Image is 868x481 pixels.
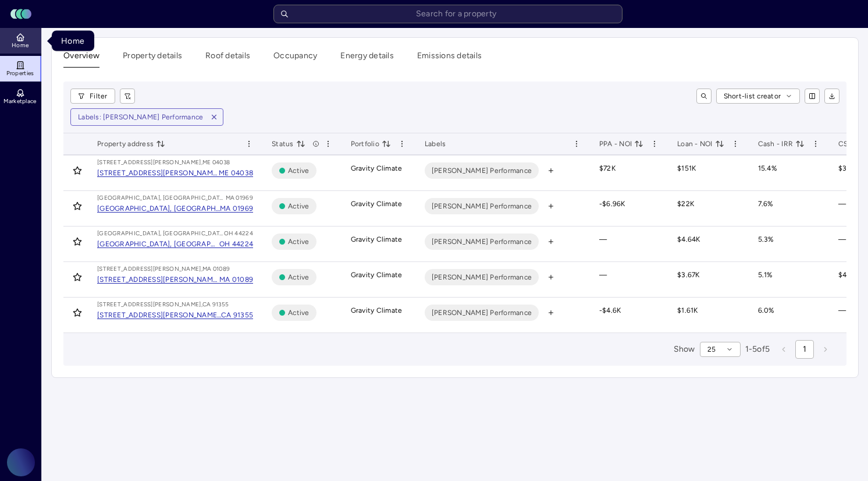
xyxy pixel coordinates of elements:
button: Overview [63,49,99,68]
span: Cash - IRR [758,138,805,150]
button: Toggle favorite [68,161,87,180]
span: Show [674,343,695,356]
span: Home [12,42,29,49]
div: MA 01969 [220,205,253,212]
button: Emissions details [417,49,482,68]
button: Roof details [205,49,250,68]
button: Occupancy [273,49,317,68]
button: toggle sorting [715,139,724,148]
button: [PERSON_NAME] Performance [425,269,539,285]
td: -$4.6K [590,298,668,333]
button: toggle sorting [382,139,391,148]
span: 1 [803,343,806,356]
button: Short-list creator [716,89,801,104]
nav: pagination [774,340,835,359]
button: Toggle favorite [68,268,87,287]
div: [STREET_ADDRESS][PERSON_NAME], [97,169,219,176]
span: 1 - 5 of 5 [745,343,770,356]
div: [GEOGRAPHIC_DATA], [GEOGRAPHIC_DATA], [97,240,219,247]
span: Filter [90,90,108,102]
button: [PERSON_NAME] Performance [425,162,539,179]
span: Marketplace [3,98,36,105]
button: Toggle favorite [68,197,87,215]
span: Properties [6,70,34,77]
td: 7.6% [749,191,830,227]
div: MA 01089 [202,264,230,274]
span: [PERSON_NAME] Performance [432,307,532,319]
td: Gravity Climate [341,155,415,191]
div: Labels: [PERSON_NAME] Performance [78,111,203,123]
div: ME 04038 [202,158,230,167]
div: MA 01969 [226,193,253,203]
span: Status [272,138,305,150]
span: [PERSON_NAME] Performance [432,200,532,212]
td: — [590,262,668,298]
td: Gravity Climate [341,191,415,227]
a: [GEOGRAPHIC_DATA], [GEOGRAPHIC_DATA],OH 44224 [97,240,253,247]
button: toggle sorting [795,139,805,148]
div: MA 01089 [219,276,253,283]
div: OH 44224 [219,240,253,247]
a: [STREET_ADDRESS][PERSON_NAME],MA 01089 [97,276,253,283]
a: [GEOGRAPHIC_DATA], [GEOGRAPHIC_DATA],MA 01969 [97,205,253,212]
td: $3.67K [668,262,749,298]
td: $22K [668,191,749,227]
a: [STREET_ADDRESS][PERSON_NAME],CA 91355 [97,312,253,319]
button: Energy details [340,49,394,68]
td: $151K [668,155,749,191]
button: Property details [123,49,182,68]
div: [GEOGRAPHIC_DATA], [GEOGRAPHIC_DATA], [97,205,220,212]
div: ME 04038 [219,169,253,176]
button: [PERSON_NAME] Performance [425,198,539,214]
div: [STREET_ADDRESS][PERSON_NAME], [97,312,221,319]
span: Portfolio [351,138,391,150]
span: [PERSON_NAME] Performance [432,165,532,176]
td: 5.1% [749,262,830,298]
span: Active [288,200,310,212]
td: Gravity Climate [341,227,415,262]
span: Active [288,271,310,283]
div: [STREET_ADDRESS][PERSON_NAME], [97,276,219,283]
td: -$6.96K [590,191,668,227]
button: [PERSON_NAME] Performance [425,234,539,250]
div: [STREET_ADDRESS][PERSON_NAME], [97,300,202,309]
button: show/hide columns [805,89,820,104]
button: Labels: [PERSON_NAME] Performance [71,109,205,125]
div: OH 44224 [224,229,253,238]
button: next page [816,340,835,359]
button: toggle sorting [156,139,165,148]
span: [PERSON_NAME] Performance [432,271,532,283]
div: Home [52,31,94,51]
button: Toggle favorite [68,303,87,322]
button: toggle sorting [634,139,643,148]
span: Active [288,307,310,319]
span: Active [288,165,310,176]
span: Loan - NOI [677,138,724,150]
div: CA 91355 [221,312,253,319]
td: Gravity Climate [341,262,415,298]
span: Labels [425,138,446,150]
div: CA 91355 [202,300,229,309]
div: [GEOGRAPHIC_DATA], [GEOGRAPHIC_DATA], [97,193,226,203]
a: [STREET_ADDRESS][PERSON_NAME],ME 04038 [97,169,253,176]
td: $4.64K [668,227,749,262]
button: [PERSON_NAME] Performance [425,305,539,321]
div: [STREET_ADDRESS][PERSON_NAME], [97,264,202,274]
td: $1.61K [668,298,749,333]
td: Gravity Climate [341,298,415,333]
span: Short-list creator [724,90,781,102]
button: Filter [70,89,115,104]
td: $72K [590,155,668,191]
span: Property address [97,138,165,150]
td: — [590,227,668,262]
button: previous page [774,340,793,359]
button: toggle search [696,89,712,104]
span: Active [288,236,310,247]
div: [GEOGRAPHIC_DATA], [GEOGRAPHIC_DATA], [97,229,224,238]
div: [STREET_ADDRESS][PERSON_NAME], [97,158,202,167]
td: 6.0% [749,298,830,333]
td: 5.3% [749,227,830,262]
button: page 1 [795,340,814,359]
button: toggle sorting [296,139,305,148]
span: [PERSON_NAME] Performance [432,236,532,247]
